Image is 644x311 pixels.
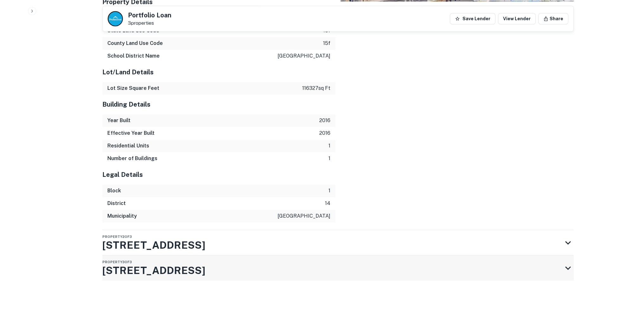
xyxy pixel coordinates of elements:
p: 2016 [319,117,330,124]
h6: Effective Year Built [107,129,155,137]
h6: District [107,200,126,207]
p: [GEOGRAPHIC_DATA] [277,212,330,220]
h6: Lot Size Square Feet [107,84,159,92]
h6: School District Name [107,52,160,60]
p: 3 properties [128,20,171,26]
h6: Year Built [107,117,131,124]
h3: [STREET_ADDRESS] [102,263,205,278]
p: 14 [325,200,330,207]
p: 1 [328,142,330,150]
h6: Number of Buildings [107,155,157,162]
button: Share [538,13,568,24]
p: 1 [328,155,330,162]
h6: Municipality [107,212,137,220]
h5: Building Details [102,100,335,109]
div: Property2of3[STREET_ADDRESS] [102,230,574,255]
span: Property 2 of 3 [102,235,132,239]
h5: Lot/Land Details [102,67,335,77]
span: Property 3 of 3 [102,260,132,264]
p: 2016 [319,129,330,137]
p: 15f [323,40,330,47]
h6: Residential Units [107,142,149,150]
h6: County Land Use Code [107,40,163,47]
iframe: Chat Widget [612,260,644,291]
h5: Legal Details [102,170,335,179]
h3: [STREET_ADDRESS] [102,238,205,253]
p: 116327 sq ft [302,84,330,92]
p: 1 [328,187,330,195]
h5: Portfolio Loan [128,12,171,18]
a: View Lender [498,13,536,24]
p: [GEOGRAPHIC_DATA] [277,52,330,60]
div: Property3of3[STREET_ADDRESS] [102,255,574,281]
h6: Block [107,187,121,195]
button: Save Lender [450,13,495,24]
